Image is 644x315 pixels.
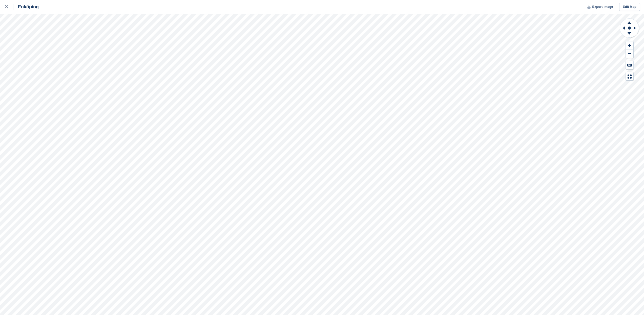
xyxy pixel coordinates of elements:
[626,50,633,58] button: Zoom Out
[626,61,633,69] button: Keyboard Shortcuts
[626,41,633,50] button: Zoom In
[592,4,613,9] span: Export Image
[584,3,613,11] button: Export Image
[619,3,640,11] a: Edit Map
[626,72,633,81] button: Map Legend
[13,4,39,10] div: Enköping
